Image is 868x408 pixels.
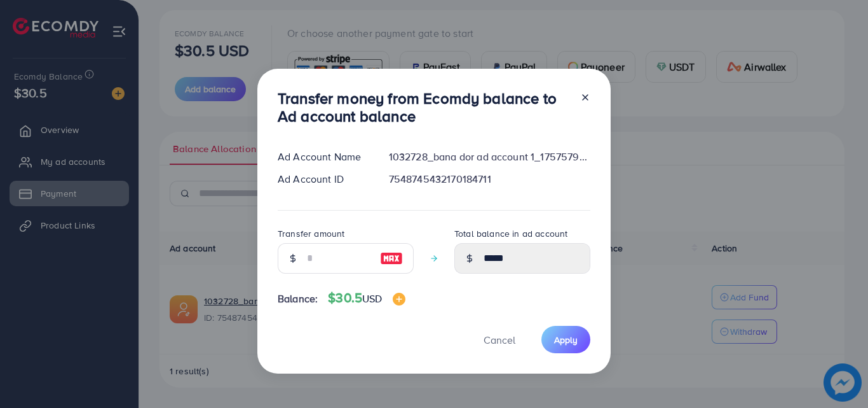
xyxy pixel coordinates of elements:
[278,292,318,306] span: Balance:
[278,227,344,240] label: Transfer amount
[484,333,515,347] span: Cancel
[268,150,379,164] div: Ad Account Name
[380,251,403,266] img: image
[379,172,600,186] div: 7548745432170184711
[468,326,531,353] button: Cancel
[278,89,570,126] h3: Transfer money from Ecomdy balance to Ad account balance
[541,326,590,353] button: Apply
[554,334,578,346] span: Apply
[379,150,600,164] div: 1032728_bana dor ad account 1_1757579407255
[328,290,405,306] h4: $30.5
[393,293,405,306] img: image
[454,227,567,240] label: Total balance in ad account
[268,172,379,186] div: Ad Account ID
[362,292,382,306] span: USD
